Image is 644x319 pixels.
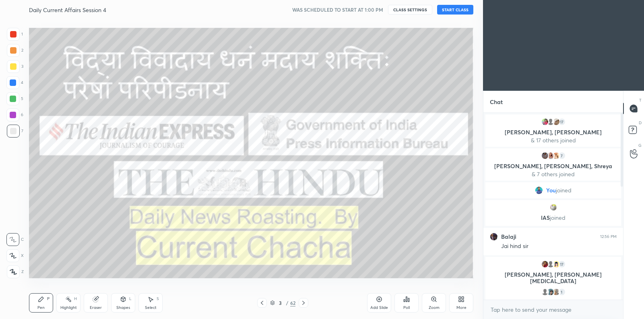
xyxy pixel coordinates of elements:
[558,118,566,126] div: 17
[558,260,566,268] div: 17
[638,142,642,148] p: G
[116,306,130,310] div: Shapes
[429,306,440,310] div: Zoom
[535,186,543,194] img: 22281cac87514865abda38b5e9ac8509.jpg
[552,288,560,296] img: 439d46edf8464b39aadbf82f5553508b.jpg
[6,233,24,246] div: C
[490,129,616,136] p: [PERSON_NAME], [PERSON_NAME]
[490,215,616,221] p: IAS
[6,92,23,105] div: 5
[29,6,106,14] h4: Daily Current Affairs Session 4
[74,297,77,301] div: H
[490,299,616,306] p: [PERSON_NAME], Mr, [PERSON_NAME]
[277,300,285,305] div: 3
[7,125,23,138] div: 7
[7,60,23,73] div: 3
[501,242,617,250] div: Jai hind sir
[546,187,556,194] span: You
[286,300,289,305] div: /
[370,306,388,310] div: Add Slide
[490,137,616,144] p: & 17 others joined
[550,214,566,221] span: joined
[547,152,555,160] img: ee7f97c622fe41bc880fe836a7cbda5a.jpg
[558,152,566,160] div: 7
[37,306,45,310] div: Pen
[600,234,617,239] div: 12:56 PM
[490,171,616,177] p: & 7 others joined
[547,118,555,126] img: default.png
[290,299,295,306] div: 62
[552,118,560,126] img: 4278e52788654398a25f3a2f015294db.jpg
[7,28,23,41] div: 1
[639,97,642,103] p: T
[7,44,23,57] div: 2
[157,297,159,301] div: S
[556,187,572,194] span: joined
[6,108,23,121] div: 6
[437,5,473,15] button: START CLASS
[558,288,566,296] div: 1
[490,271,616,284] p: [PERSON_NAME], [PERSON_NAME][MEDICAL_DATA]
[541,152,549,160] img: a01b65ff96024429af28e16b21446b2f.jpg
[639,120,642,126] p: D
[403,306,410,310] div: Poll
[541,288,549,296] img: default.png
[552,260,560,268] img: 12778579_6C25D34B-E7EE-4A85-B57D-1EC3B0248418.png
[549,203,557,211] img: 81e591fc2d904f62b9aea8688cde7cc7.jpg
[388,5,432,15] button: CLASS SETTINGS
[552,152,560,160] img: 3
[47,297,50,301] div: P
[541,260,549,268] img: 3c1fc25675754253ad6ecc698038737a.jpg
[490,163,616,169] p: [PERSON_NAME], [PERSON_NAME], Shreya
[456,306,466,310] div: More
[6,76,23,89] div: 4
[541,118,549,126] img: a0ce58626875456d8c5bb556bc825c57.jpg
[490,233,498,241] img: d3bbc0120b2a4e909d6c1d7398e1b156.jpg
[483,91,509,113] p: Chat
[60,306,77,310] div: Highlight
[547,288,555,296] img: c6fdd71d252e4c0a963afdbb357f9c9d.jpg
[90,306,102,310] div: Eraser
[7,265,24,278] div: Z
[6,249,24,262] div: X
[483,113,623,300] div: grid
[501,233,516,240] h6: Balaji
[292,6,383,13] h5: WAS SCHEDULED TO START AT 1:00 PM
[547,260,555,268] img: default.png
[145,306,157,310] div: Select
[129,297,132,301] div: L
